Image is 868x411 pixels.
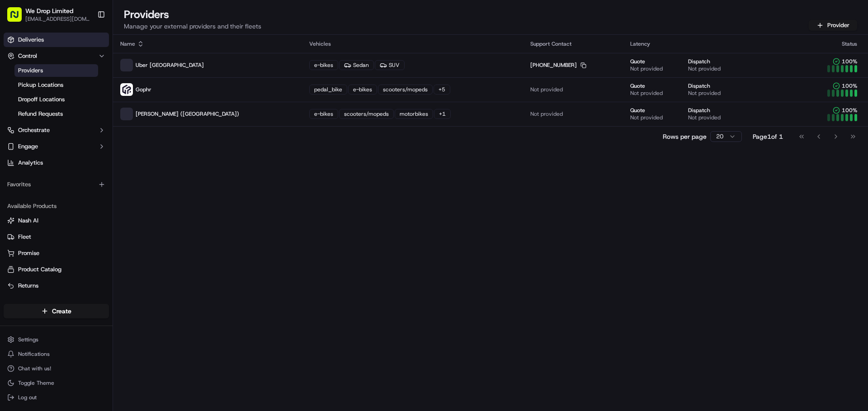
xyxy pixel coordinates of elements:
[4,262,109,277] button: Product Catalog
[530,40,616,47] div: Support Contact
[18,350,50,358] span: Notifications
[630,114,663,121] span: Not provided
[809,20,857,31] button: Provider
[309,85,347,94] div: pedal_bike
[4,348,109,360] button: Notifications
[4,156,109,170] a: Analytics
[4,304,109,318] button: Create
[4,123,109,137] button: Orchestrate
[663,132,707,141] p: Rows per page
[688,58,710,65] span: Dispatch
[25,6,73,15] button: We Drop Limited
[4,333,109,346] button: Settings
[4,230,109,244] button: Fleet
[309,60,338,70] div: e-bikes
[120,40,295,47] div: Name
[14,79,98,91] a: Pickup Locations
[4,4,94,25] button: We Drop Limited[EMAIL_ADDRESS][DOMAIN_NAME]
[18,379,54,387] span: Toggle Theme
[18,159,43,167] span: Analytics
[4,177,109,192] div: Favorites
[18,36,44,44] span: Deliveries
[4,279,109,293] button: Returns
[124,7,261,22] h1: Providers
[4,377,109,389] button: Toggle Theme
[630,82,645,90] span: Quote
[18,233,31,241] span: Fleet
[688,107,710,114] span: Dispatch
[18,282,38,290] span: Returns
[124,22,261,31] p: Manage your external providers and their fleets
[52,307,71,316] span: Create
[4,213,109,228] button: Nash AI
[7,265,105,274] a: Product Catalog
[842,107,857,114] span: 100 %
[14,108,98,120] a: Refund Requests
[136,86,151,93] span: Gophr
[7,249,105,257] a: Promise
[9,86,25,103] img: 1736555255976-a54dd68f-1ca7-489b-9aae-adbdc363a1c4
[24,58,163,68] input: Got a question? Start typing here...
[154,89,165,100] button: Start new chat
[375,60,405,70] div: SUV
[64,153,109,160] a: Powered byPylon
[630,65,663,72] span: Not provided
[31,86,148,95] div: Start new chat
[7,217,105,225] a: Nash AI
[18,95,65,104] span: Dropoff Locations
[76,132,84,139] div: 💻
[85,131,145,140] span: API Documentation
[842,58,857,65] span: 100 %
[18,365,51,372] span: Chat with us!
[4,33,109,47] a: Deliveries
[309,40,516,47] div: Vehicles
[18,336,38,343] span: Settings
[630,107,645,114] span: Quote
[4,49,109,63] button: Control
[4,391,109,404] button: Log out
[25,15,90,23] span: [EMAIL_ADDRESS][DOMAIN_NAME]
[339,109,394,119] div: scooters/mopeds
[9,9,27,27] img: Nash
[4,362,109,375] button: Chat with us!
[18,249,39,257] span: Promise
[753,132,783,141] div: Page 1 of 1
[7,233,105,241] a: Fleet
[90,153,109,160] span: Pylon
[688,82,710,90] span: Dispatch
[18,126,50,134] span: Orchestrate
[842,82,857,90] span: 100 %
[630,40,790,47] div: Latency
[395,109,433,119] div: motorbikes
[339,60,374,70] div: Sedan
[136,110,239,118] span: [PERSON_NAME] ([GEOGRAPHIC_DATA])
[9,36,165,51] p: Welcome 👋
[630,90,663,97] span: Not provided
[688,90,721,97] span: Not provided
[434,109,451,119] div: + 1
[309,109,338,119] div: e-bikes
[18,131,69,140] span: Knowledge Base
[31,95,114,103] div: We're available if you need us!
[348,85,377,94] div: e-bikes
[7,282,105,290] a: Returns
[18,52,37,60] span: Control
[18,110,63,118] span: Refund Requests
[4,246,109,260] button: Promise
[5,128,73,144] a: 📗Knowledge Base
[530,110,563,118] span: Not provided
[14,93,98,106] a: Dropoff Locations
[4,139,109,154] button: Engage
[120,83,133,96] img: gophr-logo.jpg
[530,61,586,69] div: [PHONE_NUMBER]
[14,64,98,77] a: Providers
[18,217,38,225] span: Nash AI
[630,58,645,65] span: Quote
[378,85,433,94] div: scooters/mopeds
[18,265,61,274] span: Product Catalog
[805,40,861,47] div: Status
[688,65,721,72] span: Not provided
[530,86,563,93] span: Not provided
[9,132,16,139] div: 📗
